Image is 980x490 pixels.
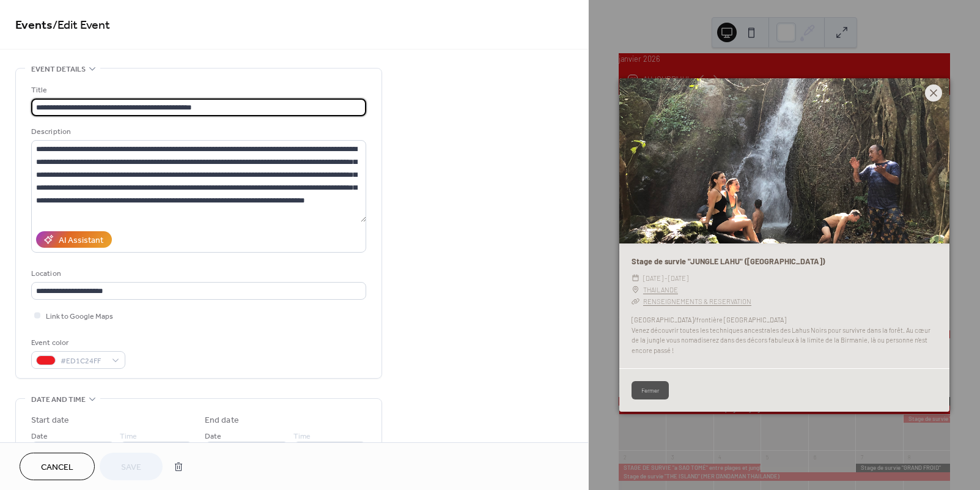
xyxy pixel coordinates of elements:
div: Location [31,267,364,280]
a: THAILANDE [643,284,678,295]
div: Description [31,125,364,138]
span: Event details [31,63,86,76]
div: AI Assistant [59,234,103,247]
span: Cancel [41,461,73,474]
span: Date [31,430,48,443]
span: Link to Google Maps [46,310,113,323]
div: Event color [31,336,123,349]
div: ​ [632,295,639,307]
div: Title [31,84,364,97]
div: ​ [632,272,639,284]
button: Fermer [632,381,669,399]
a: Stage de survie "JUNGLE LAHU" ([GEOGRAPHIC_DATA]) [632,256,825,266]
span: Time [120,430,137,443]
a: Events [15,13,53,37]
button: AI Assistant [36,231,112,248]
div: ​ [632,284,639,295]
button: Cancel [20,453,95,480]
span: #ED1C24FF [61,355,106,368]
div: Start date [31,414,69,427]
span: Date and time [31,393,86,406]
span: Time [293,430,311,443]
span: Date [205,430,221,443]
div: End date [205,414,239,427]
div: [GEOGRAPHIC_DATA]/frontière [GEOGRAPHIC_DATA] Venez découvrir toutes les techniques ancestrales d... [619,315,949,356]
span: / Edit Event [53,13,110,37]
a: RENSEIGNEMENTS & RESERVATION [643,297,751,305]
span: [DATE] - [DATE] [643,272,688,284]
